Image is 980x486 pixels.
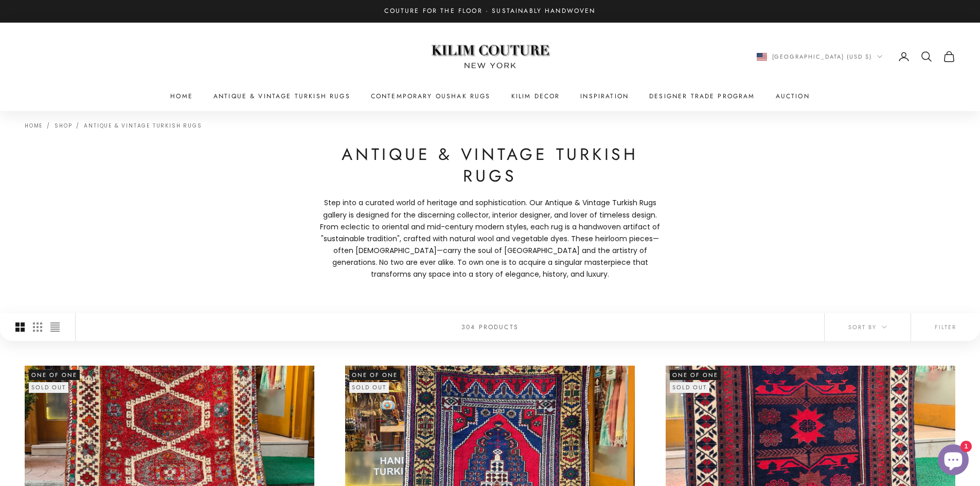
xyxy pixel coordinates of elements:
button: Filter [911,313,980,341]
p: 304 products [461,322,519,332]
button: Sort by [825,313,911,341]
sold-out-badge: Sold out [349,382,389,392]
span: Sort by [848,322,887,332]
button: Switch to smaller product images [33,313,42,341]
nav: Breadcrumb [25,121,202,129]
button: Switch to compact product images [50,313,60,341]
a: Auction [776,91,810,101]
img: United States [757,53,767,61]
h1: Antique & Vintage Turkish Rugs [315,144,665,187]
a: Home [170,91,193,101]
a: Designer Trade Program [649,91,755,101]
sold-out-badge: Sold out [29,382,68,392]
span: One of One [29,370,80,380]
sold-out-badge: Sold out [670,382,709,392]
button: Change country or currency [757,52,883,61]
a: Antique & Vintage Turkish Rugs [213,91,350,101]
a: Antique & Vintage Turkish Rugs [84,122,202,130]
span: One of One [670,370,721,380]
summary: Kilim Decor [511,91,560,101]
a: Contemporary Oushak Rugs [371,91,491,101]
inbox-online-store-chat: Shopify online store chat [935,444,972,478]
p: Step into a curated world of heritage and sophistication. Our Antique & Vintage Turkish Rugs gall... [315,197,665,280]
span: [GEOGRAPHIC_DATA] (USD $) [772,52,872,61]
span: One of One [349,370,400,380]
nav: Secondary navigation [757,50,956,63]
p: Couture for the Floor · Sustainably Handwoven [384,6,595,16]
a: Shop [55,122,72,130]
a: Inspiration [580,91,629,101]
button: Switch to larger product images [15,313,25,341]
a: Home [25,122,43,130]
img: Logo of Kilim Couture New York [426,32,555,81]
nav: Primary navigation [25,91,955,101]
